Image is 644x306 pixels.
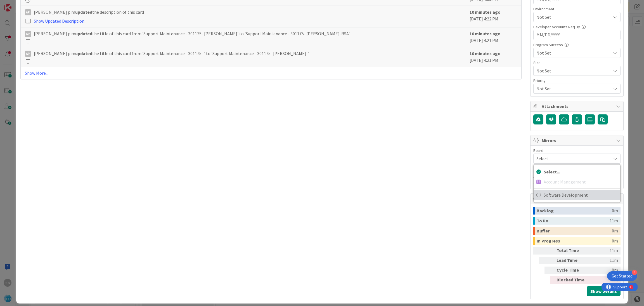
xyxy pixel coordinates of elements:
[533,43,621,47] div: Program Success
[537,207,612,215] div: Backlog
[557,276,587,284] div: Blocked Time
[544,168,617,176] span: Select...
[542,137,613,144] span: Mirrors
[587,286,621,296] button: Show Details
[537,237,612,245] div: In Progress
[533,149,543,152] span: Board
[533,7,621,11] div: Environment
[470,9,501,15] b: 10 minutes ago
[612,227,618,235] div: 0m
[557,247,587,255] div: Total Time
[470,50,517,64] div: [DATE] 4:21 PM
[34,30,350,37] span: [PERSON_NAME] p m the title of this card from 'Support Maintenance - 301175- [PERSON_NAME]' to 'S...
[536,14,611,20] span: Not Set
[75,51,92,56] b: updated
[534,190,620,200] a: Software Development
[557,257,587,264] div: Lead Time
[536,50,611,56] span: Not Set
[537,217,610,225] div: To Do
[12,1,25,8] span: Support
[470,30,517,44] div: [DATE] 4:21 PM
[542,103,613,110] span: Attachments
[34,9,144,15] span: [PERSON_NAME] p m the description of this card
[536,155,608,163] span: Select...
[75,31,92,36] b: updated
[589,267,618,274] div: 0m
[75,9,92,15] b: updated
[536,30,617,40] input: MM/DD/YYYY
[537,227,612,235] div: Buffer
[589,247,618,255] div: 11m
[612,273,633,279] div: Get Started
[470,31,501,36] b: 10 minutes ago
[534,167,620,177] a: Select...
[25,31,31,37] div: Ap
[607,271,637,281] div: Open Get Started checklist, remaining modules: 4
[612,207,618,215] div: 0m
[25,70,517,76] a: Show More...
[470,9,517,24] div: [DATE] 4:22 PM
[533,25,621,29] div: Developer Accounts Req By
[589,257,618,264] div: 11m
[34,50,309,57] span: [PERSON_NAME] p m the title of this card from 'Support Maintenance - 301175- ' to 'Support Mainte...
[28,2,31,7] div: 9+
[589,276,618,284] div: 0m
[536,85,608,93] span: Not Set
[25,51,31,57] div: Ap
[536,67,608,75] span: Not Set
[632,270,637,275] div: 4
[25,9,31,15] div: Ap
[612,237,618,245] div: 0m
[533,61,621,65] div: Size
[610,217,618,225] div: 11m
[544,191,617,199] span: Software Development
[470,51,501,56] b: 10 minutes ago
[34,18,84,24] a: Show Updated Description
[533,79,621,83] div: Priority
[557,267,587,274] div: Cycle Time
